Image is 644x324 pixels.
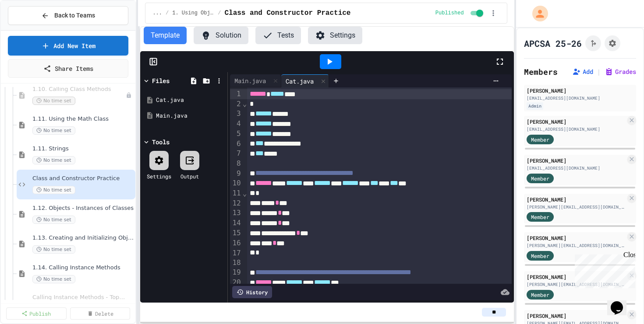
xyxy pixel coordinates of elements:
[126,92,132,98] div: Unpublished
[523,3,550,24] div: My Account
[230,139,242,149] div: 6
[230,228,242,238] div: 15
[230,278,242,288] div: 20
[531,213,549,221] span: Member
[242,189,248,198] span: Fold line
[32,156,75,164] span: No time set
[32,175,134,182] span: Class and Constructor Practice
[32,97,75,105] span: No time set
[605,67,636,76] button: Grades
[156,96,224,105] div: Cat.java
[230,149,242,159] div: 7
[531,136,549,143] span: Member
[531,174,549,182] span: Member
[4,3,60,56] div: Chat with us now!Close
[230,218,242,228] div: 14
[527,195,626,203] div: [PERSON_NAME]
[524,37,582,49] h1: APCSA 25-26
[152,137,170,146] div: Tools
[230,89,242,99] div: 1
[152,10,162,17] span: ...
[242,100,248,108] span: Fold line
[527,234,626,242] div: [PERSON_NAME]
[527,87,633,94] div: [PERSON_NAME]
[6,307,67,320] a: Publish
[230,74,281,87] div: Main.java
[308,27,362,44] button: Settings
[527,157,626,164] div: [PERSON_NAME]
[527,312,626,320] div: [PERSON_NAME]
[54,11,95,20] span: Back to Teams
[527,118,626,125] div: [PERSON_NAME]
[32,186,75,194] span: No time set
[527,242,626,249] div: [PERSON_NAME][EMAIL_ADDRESS][DOMAIN_NAME]
[527,165,626,171] div: [EMAIL_ADDRESS][DOMAIN_NAME]
[230,159,242,168] div: 8
[597,66,601,77] span: |
[8,59,128,78] a: Share Items
[230,109,242,119] div: 3
[230,76,270,85] div: Main.java
[32,205,134,212] span: 1.12. Objects - Instances of Classes
[218,10,221,17] span: /
[230,199,242,209] div: 12
[527,281,626,288] div: [PERSON_NAME][EMAIL_ADDRESS][DOMAIN_NAME]
[572,67,593,76] button: Add
[194,27,248,44] button: Solution
[527,126,626,132] div: [EMAIL_ADDRESS][DOMAIN_NAME]
[232,286,272,298] div: History
[32,264,134,272] span: 1.14. Calling Instance Methods
[32,86,126,93] span: 1.10. Calling Class Methods
[230,188,242,198] div: 11
[605,35,620,51] button: Assignment Settings
[230,268,242,278] div: 19
[435,8,485,18] div: Content is published and visible to students
[230,248,242,258] div: 17
[180,172,199,180] div: Output
[32,245,75,254] span: No time set
[230,238,242,248] div: 16
[8,36,128,56] a: Add New Item
[607,289,635,315] iframe: chat widget
[527,102,543,110] div: Admin
[524,66,558,78] h2: Members
[230,169,242,179] div: 9
[531,252,549,260] span: Member
[230,258,242,268] div: 18
[32,216,75,224] span: No time set
[281,77,318,86] div: Cat.java
[32,126,75,135] span: No time set
[585,35,601,51] button: Click to see fork details
[255,27,301,44] button: Tests
[435,10,464,17] span: Published
[166,10,169,17] span: /
[224,8,350,18] span: Class and Constructor Practice
[571,251,635,288] iframe: chat widget
[32,115,134,123] span: 1.11. Using the Math Class
[531,291,549,299] span: Member
[230,178,242,188] div: 10
[172,10,214,17] span: 1. Using Objects and Methods
[156,111,224,120] div: Main.java
[32,294,126,301] span: Calling Instance Methods - Topic 1.14
[32,234,134,242] span: 1.13. Creating and Initializing Objects: Constructors
[230,119,242,129] div: 4
[147,172,171,180] div: Settings
[281,74,329,87] div: Cat.java
[527,204,626,210] div: [PERSON_NAME][EMAIL_ADDRESS][DOMAIN_NAME]
[32,145,134,153] span: 1.11. Strings
[70,307,131,320] a: Delete
[8,6,128,25] button: Back to Teams
[230,129,242,139] div: 5
[527,95,633,101] div: [EMAIL_ADDRESS][DOMAIN_NAME]
[32,275,75,283] span: No time set
[527,273,626,281] div: [PERSON_NAME]
[230,208,242,218] div: 13
[152,76,170,85] div: Files
[144,27,187,44] button: Template
[230,99,242,109] div: 2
